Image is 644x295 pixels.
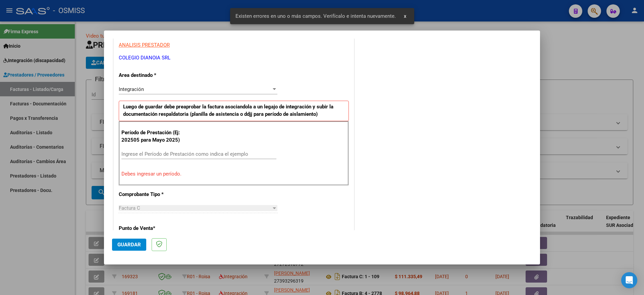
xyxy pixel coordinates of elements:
[119,54,349,62] p: COLEGIO DIANOIA SRL
[112,239,146,251] button: Guardar
[121,170,346,178] p: Debes ingresar un período.
[119,191,188,198] p: Comprobante Tipo *
[119,205,140,211] span: Factura C
[235,13,396,19] span: Existen errores en uno o más campos. Verifícalo e intenta nuevamente.
[119,225,188,232] p: Punto de Venta
[117,242,141,248] span: Guardar
[123,104,333,117] strong: Luego de guardar debe preaprobar la factura asociandola a un legajo de integración y subir la doc...
[621,272,637,288] div: Open Intercom Messenger
[119,71,188,79] p: Area destinado *
[404,13,406,19] span: x
[121,129,189,144] p: Período de Prestación (Ej: 202505 para Mayo 2025)
[119,86,144,92] span: Integración
[119,42,170,48] span: ANALISIS PRESTADOR
[398,10,412,22] button: x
